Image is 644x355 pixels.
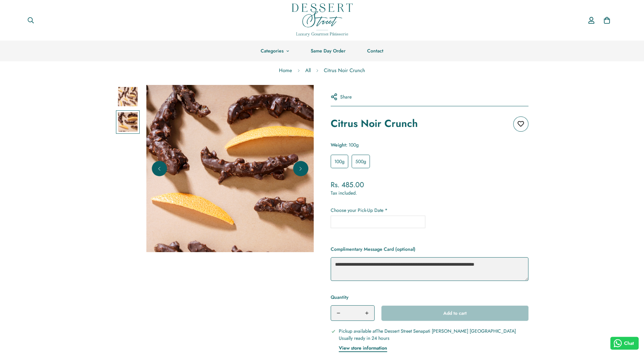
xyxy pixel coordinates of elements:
[599,13,615,28] a: 0
[331,293,375,301] label: Quantity
[610,337,639,350] button: Chat
[331,116,418,131] h1: Citrus Noir Crunch
[331,207,528,214] label: Choose your Pick-Up Date *
[583,10,599,30] a: Account
[352,155,370,168] label: 500g
[346,306,359,320] input: Product quantity
[331,190,528,197] div: Tax included.
[292,3,353,37] img: Dessert Street
[339,335,516,342] p: Usually ready in 24 hours
[250,41,300,61] a: Categories
[359,306,374,320] button: Increase quantity of Citrus Noir Crunch by one
[624,340,634,347] span: Chat
[300,41,356,61] a: Same Day Order
[152,161,167,176] button: Previous
[339,344,387,352] button: View store information
[340,93,352,101] span: Share
[331,306,346,320] button: Decrease quantity of Citrus Noir Crunch by one
[356,41,394,61] a: Contact
[349,141,359,148] span: 100g
[331,141,347,148] span: Weight:
[300,62,316,80] a: All
[513,116,528,132] button: Add to wishlist
[293,161,308,176] button: Next
[331,180,364,190] span: Rs. 485.00
[339,328,516,352] div: Pickup available at
[376,328,516,334] span: The Dessert Street Senapati [PERSON_NAME] [GEOGRAPHIC_DATA]
[274,62,297,80] a: Home
[331,155,348,168] label: 100g
[22,13,40,28] button: Search
[331,245,415,253] label: Complimentary Message Card (optional)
